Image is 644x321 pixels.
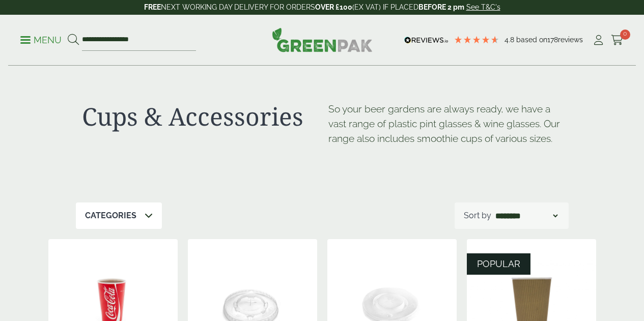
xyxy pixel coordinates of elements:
[404,37,449,44] img: REVIEWS.io
[505,36,516,44] span: 4.8
[82,102,316,131] h1: Cups & Accessories
[611,33,624,48] a: 0
[611,35,624,45] i: Cart
[20,34,62,44] a: Menu
[620,30,630,40] span: 0
[464,210,491,222] p: Sort by
[85,210,136,222] p: Categories
[493,210,559,222] select: Shop order
[144,3,161,11] strong: FREE
[466,3,500,11] a: See T&C's
[516,36,547,44] span: Based on
[20,34,62,46] p: Menu
[418,3,464,11] strong: BEFORE 2 pm
[592,35,605,45] i: My Account
[477,258,520,269] span: POPULAR
[454,35,499,44] div: 4.78 Stars
[547,36,558,44] span: 178
[315,3,352,11] strong: OVER £100
[558,36,583,44] span: reviews
[328,102,563,145] p: So your beer gardens are always ready, we have a vast range of plastic pint glasses & wine glasse...
[272,27,373,52] img: GreenPak Supplies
